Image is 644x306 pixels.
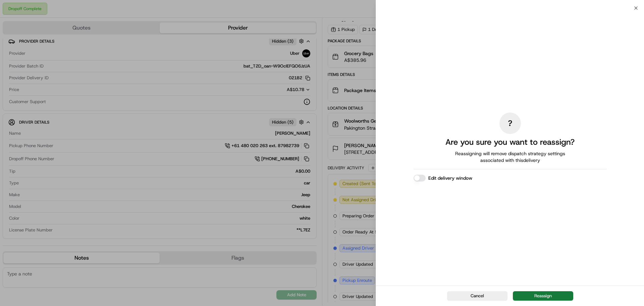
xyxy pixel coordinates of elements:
button: Reassign [513,291,573,301]
span: Reassigning will remove dispatch strategy settings associated with this delivery [446,150,575,164]
div: ? [499,113,521,134]
h2: Are you sure you want to reassign? [445,137,575,147]
button: Cancel [447,291,507,301]
label: Edit delivery window [428,175,472,181]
